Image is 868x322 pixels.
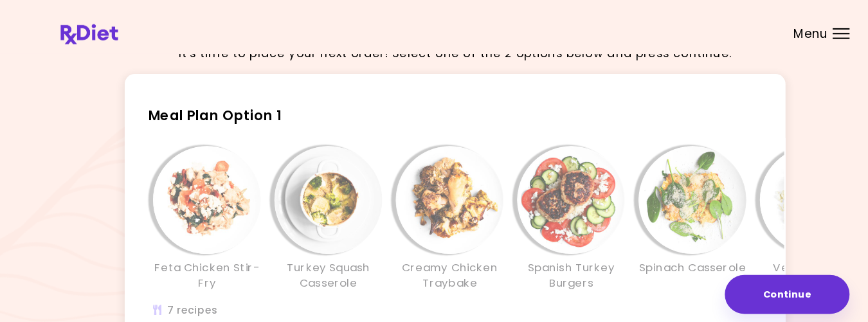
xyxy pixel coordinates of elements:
div: Info - Turkey Squash Casserole - Meal Plan Option 1 [255,139,371,278]
div: Info - Feta Chicken Stir-Fry - Meal Plan Option 1 [140,139,255,278]
h3: Turkey Squash Casserole [262,249,365,278]
div: Info - Spinach Casserole - Meal Plan Option 1 [602,139,718,278]
button: Continue [691,262,810,300]
h3: Spinach Casserole [610,249,711,263]
span: Meal Plan Option 1 [141,102,269,120]
h3: Creamy Chicken Traybake [377,249,480,278]
h3: Spanish Turkey Burgers [493,249,596,278]
img: RxDiet [58,23,113,42]
div: Info - Creamy Chicken Traybake - Meal Plan Option 1 [371,139,487,278]
h3: Veggie Burrito Bowl [725,249,827,278]
h3: Feta Chicken Stir-Fry [146,249,249,278]
div: Info - Spanish Turkey Burgers - Meal Plan Option 1 [487,139,602,278]
span: Menu [757,26,790,38]
div: Info - Veggie Burrito Bowl - Meal Plan Option 1 [718,139,834,278]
